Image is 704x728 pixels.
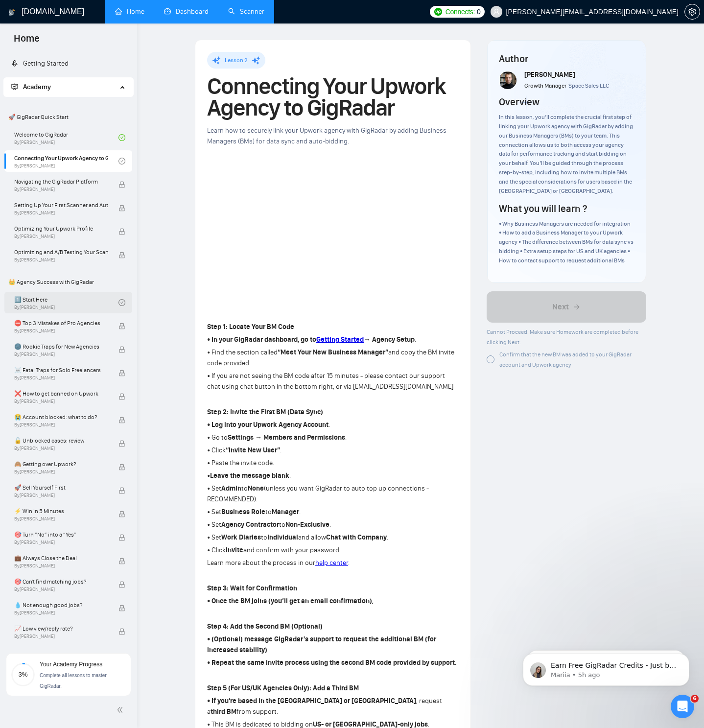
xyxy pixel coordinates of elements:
[228,7,264,16] a: searchScanner
[221,520,279,529] strong: Agency Contractor
[118,581,125,588] span: lock
[4,107,132,127] span: 🚀 GigRadar Quick Start
[14,530,108,540] span: 🎯 Turn “No” into a “Yes”
[524,82,566,89] span: Growth Manager
[14,459,108,469] span: 🙈 Getting over Upwork?
[499,113,634,196] div: In this lesson, you’ll complete the crucial first step of linking your Upwork agency with GigRada...
[14,610,108,616] span: By [PERSON_NAME]
[499,52,634,66] h4: Author
[14,234,108,239] span: By [PERSON_NAME]
[207,584,297,592] strong: Step 3: Wait for Confirmation
[118,228,125,235] span: lock
[14,375,108,381] span: By [PERSON_NAME]
[500,71,517,89] img: vlad-t.jpg
[225,57,248,64] span: Lesson 2
[207,334,459,345] p: .
[207,622,323,631] strong: Step 4: Add the Second BM (Optional)
[226,546,243,554] strong: Invite
[14,563,108,569] span: By [PERSON_NAME]
[164,7,209,16] a: dashboardDashboard
[207,408,323,416] strong: Step 2: Invite the First BM (Data Sync)
[207,75,459,118] h1: Connecting Your Upwork Agency to GigRadar
[11,83,51,91] span: Academy
[14,389,108,399] span: ❌ How to get banned on Upwork
[14,493,108,498] span: By [PERSON_NAME]
[487,329,638,346] span: Cannot Proceed! Make sure Homework are completed before clicking Next:
[118,393,125,400] span: lock
[499,219,634,265] div: • Why Business Managers are needed for integration • How to add a Business Manager to your Upwork...
[207,323,294,331] strong: Step 1: Locate Your BM Code
[278,348,388,356] strong: “Meet Your New Business Manager”
[493,8,500,15] span: user
[210,471,289,480] strong: Leave the message blank
[508,633,704,702] iframe: Intercom notifications message
[118,323,125,329] span: lock
[316,335,364,344] a: Getting Started
[207,507,459,517] p: • Set to .
[118,181,125,188] span: lock
[118,299,125,306] span: check-circle
[11,83,18,90] span: fund-projection-screen
[207,532,459,543] p: • Set to and allow .
[8,4,15,20] img: logo
[326,533,387,541] strong: Chat with Company
[568,82,609,89] span: Space Sales LLC
[207,470,459,481] p: • .
[285,520,329,529] strong: Non-Exclusive
[207,421,329,429] strong: • Log into your Upwork Agency Account
[487,291,646,323] button: Next
[11,671,35,678] span: 3%
[14,150,118,172] a: Connecting Your Upwork Agency to GigRadarBy[PERSON_NAME]
[14,446,108,451] span: By [PERSON_NAME]
[364,335,415,344] strong: → Agency Setup
[14,436,108,446] span: 🔓 Unblocked cases: review
[14,210,108,216] span: By [PERSON_NAME]
[207,458,459,469] p: • Paste the invite code.
[11,59,69,68] a: rocketGetting Started
[221,508,265,516] strong: Business Role
[14,342,108,352] span: 🌚 Rookie Traps for New Agencies
[207,558,459,568] p: Learn more about the process in our .
[14,247,108,257] span: Optimizing and A/B Testing Your Scanner for Better Results
[14,634,108,639] span: By [PERSON_NAME]
[207,126,446,145] span: Learn how to securely link your Upwork agency with GigRadar by adding Business Managers (BMs) for...
[4,272,132,292] span: 👑 Agency Success with GigRadar
[14,365,108,375] span: ☠️ Fatal Traps for Solo Freelancers
[14,352,108,357] span: By [PERSON_NAME]
[14,469,108,475] span: By [PERSON_NAME]
[118,464,125,470] span: lock
[118,511,125,517] span: lock
[118,440,125,447] span: lock
[207,432,459,443] p: • Go to .
[14,399,108,404] span: By [PERSON_NAME]
[14,600,108,610] span: 💧 Not enough good jobs?
[14,506,108,516] span: ⚡ Win in 5 Minutes
[118,605,125,611] span: lock
[207,519,459,530] p: • Set to .
[14,177,108,187] span: Navigating the GigRadar Platform
[14,187,108,192] span: By [PERSON_NAME]
[446,6,475,17] span: Connects:
[499,95,540,109] h4: Overview
[14,422,108,428] span: By [PERSON_NAME]
[221,484,241,493] strong: Admin
[40,673,107,689] span: Complete all lessons to master GigRadar.
[118,487,125,494] span: lock
[118,370,125,376] span: lock
[115,7,144,16] a: homeHome
[272,508,299,516] strong: Manager
[207,658,457,667] strong: • Repeat the same invite process using the second BM code provided by support.
[118,558,125,564] span: lock
[118,252,125,258] span: lock
[14,318,108,328] span: ⛔ Top 3 Mistakes of Pro Agencies
[221,533,261,541] strong: Work Diaries
[267,533,298,541] strong: Individual
[207,420,459,430] p: .
[684,8,700,16] a: setting
[14,553,108,563] span: 💼 Always Close the Deal
[684,4,700,20] button: setting
[207,635,436,654] strong: • (Optional) message GigRadar's support to request the additional BM (for increased stability)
